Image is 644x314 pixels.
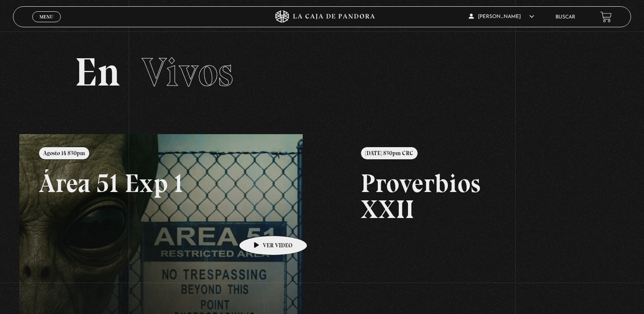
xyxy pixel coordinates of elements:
a: View your shopping cart [600,11,612,22]
span: Cerrar [37,21,57,27]
span: [PERSON_NAME] [469,14,534,19]
span: Vivos [142,48,233,96]
a: Buscar [556,15,575,20]
span: Menu [39,14,53,19]
h2: En [75,52,569,92]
